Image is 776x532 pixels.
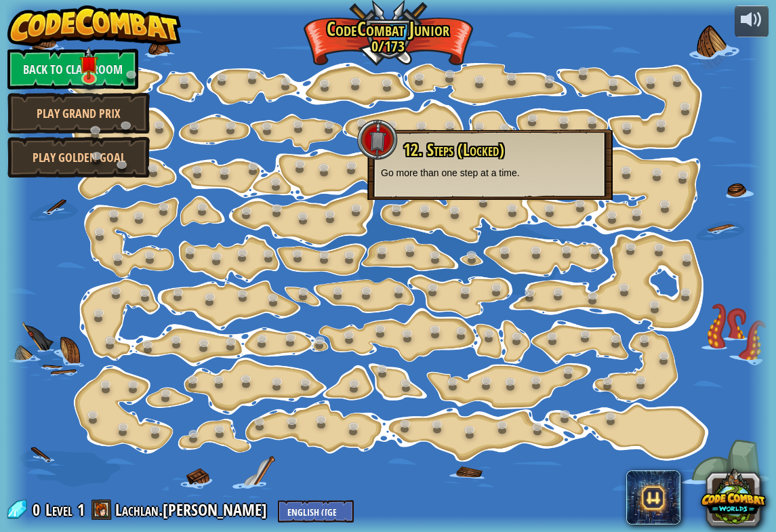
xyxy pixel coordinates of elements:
a: Back to Classroom [7,49,138,89]
span: Level [45,499,73,521]
a: Lachlan.[PERSON_NAME] [115,499,271,520]
p: Go more than one step at a time. [381,166,599,180]
span: 0 [33,499,44,520]
img: level-banner-unstarted.png [80,47,99,80]
a: Play Golden Goal [7,137,150,178]
button: Adjust volume [735,5,769,37]
span: 12. Steps (Locked) [403,138,504,161]
a: Play Grand Prix [7,93,150,134]
span: 1 [77,499,85,520]
img: CodeCombat - Learn how to code by playing a game [7,5,181,46]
